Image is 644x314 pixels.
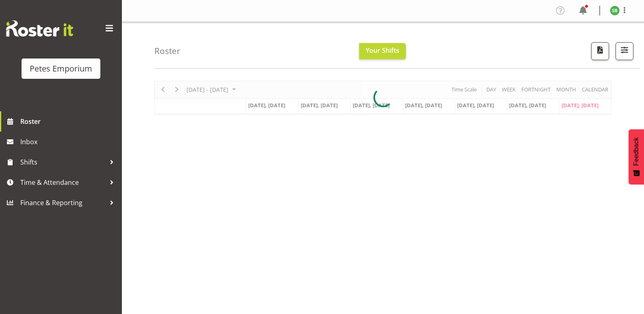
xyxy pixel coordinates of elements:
[20,197,106,209] span: Finance & Reporting
[359,43,406,59] button: Your Shifts
[154,46,180,56] h4: Roster
[591,42,609,60] button: Download a PDF of the roster according to the set date range.
[30,63,92,75] div: Petes Emporium
[6,20,73,37] img: Rosterit website logo
[633,137,640,166] span: Feedback
[610,6,620,15] img: stephanie-burden9828.jpg
[20,115,118,128] span: Roster
[20,156,106,168] span: Shifts
[629,129,644,184] button: Feedback - Show survey
[20,136,118,148] span: Inbox
[616,42,633,60] button: Filter Shifts
[20,176,106,188] span: Time & Attendance
[366,46,399,55] span: Your Shifts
